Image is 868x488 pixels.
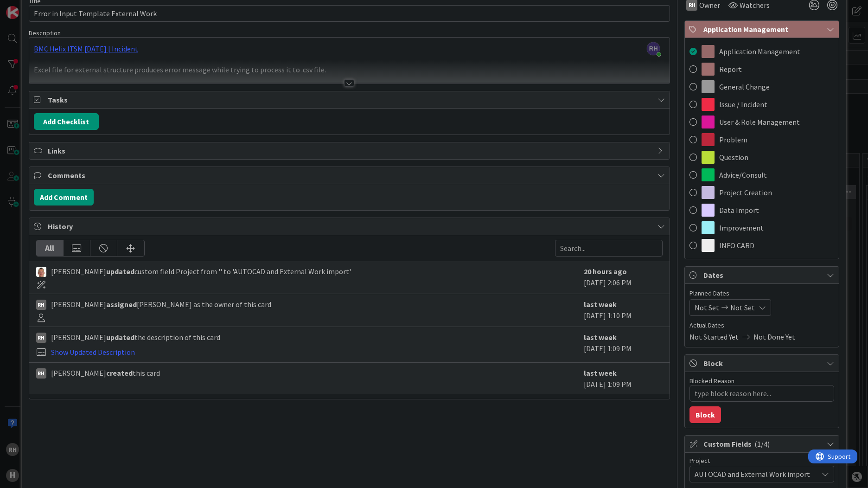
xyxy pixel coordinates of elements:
[584,300,617,309] b: last week
[689,457,834,464] div: Project
[48,145,653,156] span: Links
[689,406,721,423] button: Block
[719,169,767,180] span: Advice/Consult
[695,302,719,313] span: Not Set
[34,44,138,53] a: BMC Helix ITSM [DATE] | Incident
[36,333,46,343] div: RH
[51,266,351,277] span: [PERSON_NAME] custom field Project from '' to 'AUTOCAD and External Work import'
[719,99,767,110] span: Issue / Incident
[584,299,663,322] div: [DATE] 1:10 PM
[51,347,135,357] a: Show Updated Description
[106,368,133,378] b: created
[719,81,770,92] span: General Change
[584,367,663,390] div: [DATE] 1:09 PM
[703,358,822,369] span: Block
[695,468,813,481] span: AUTOCAD and External Work import
[584,368,617,378] b: last week
[703,24,822,35] span: Application Management
[36,300,46,310] div: RH
[719,116,800,128] span: User & Role Management
[51,299,271,310] span: [PERSON_NAME] [PERSON_NAME] as the owner of this card
[29,5,670,22] input: type card name here...
[719,152,748,163] span: Question
[719,222,764,233] span: Improvement
[37,240,64,256] div: All
[730,302,755,313] span: Not Set
[34,113,99,130] button: Add Checklist
[19,1,42,13] span: Support
[719,46,800,57] span: Application Management
[106,300,137,309] b: assigned
[48,94,653,105] span: Tasks
[36,368,46,379] div: RH
[703,438,822,449] span: Custom Fields
[689,377,734,385] label: Blocked Reason
[703,270,822,281] span: Dates
[555,240,663,257] input: Search...
[106,267,134,276] b: updated
[689,321,834,330] span: Actual Dates
[753,331,795,342] span: Not Done Yet
[584,266,663,289] div: [DATE] 2:06 PM
[48,221,653,232] span: History
[36,267,46,277] img: TJ
[584,333,617,342] b: last week
[647,42,660,55] span: RH
[719,134,747,145] span: Problem
[48,170,653,181] span: Comments
[689,289,834,298] span: Planned Dates
[719,240,754,251] span: INFO CARD
[51,367,160,379] span: [PERSON_NAME] this card
[689,331,739,342] span: Not Started Yet
[106,333,134,342] b: updated
[719,64,742,75] span: Report
[719,205,759,216] span: Data Import
[719,187,772,198] span: Project Creation
[754,439,770,449] span: ( 1/4 )
[34,189,94,205] button: Add Comment
[51,332,220,343] span: [PERSON_NAME] the description of this card
[584,267,627,276] b: 20 hours ago
[584,332,663,358] div: [DATE] 1:09 PM
[29,29,61,37] span: Description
